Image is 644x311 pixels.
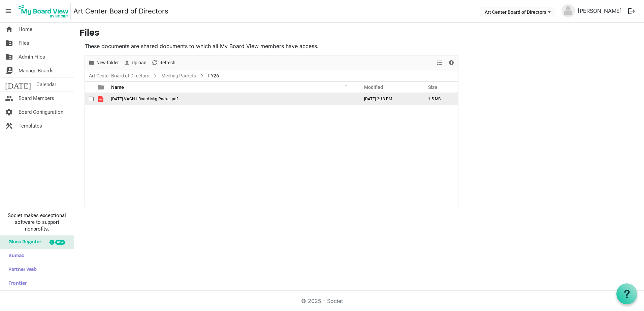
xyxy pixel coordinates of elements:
[19,36,29,50] span: Files
[561,4,575,18] img: no-profile-picture.svg
[207,72,220,80] span: FY26
[5,23,13,36] span: home
[446,56,457,70] div: Details
[3,212,71,232] span: Societ makes exceptional software to support nonprofits.
[19,50,45,64] span: Admin Files
[480,7,555,16] button: Art Center Board of Directors dropdownbutton
[79,28,639,39] h3: Files
[5,236,41,249] span: Glass Register
[111,84,124,90] span: Name
[159,59,176,67] span: Refresh
[109,93,357,105] td: Sept 26 VACNJ Board Mtg Packet.pdf is template cell column header Name
[86,56,121,70] div: New folder
[575,4,624,18] a: [PERSON_NAME]
[17,3,73,20] a: My Board View Logo
[19,23,32,36] span: Home
[434,56,446,70] div: View
[5,119,13,133] span: construction
[17,3,71,20] img: My Board View Logo
[96,59,120,67] span: New folder
[160,72,197,80] a: Meeting Packets
[19,92,54,105] span: Board Members
[421,93,458,105] td: 1.5 MB is template cell column header Size
[111,97,178,101] span: [DATE] VACNJ Board Mtg Packet.pdf
[301,298,343,304] a: © 2025 - Societ
[131,59,147,67] span: Upload
[5,64,13,77] span: switch_account
[5,78,31,91] span: [DATE]
[447,59,456,67] button: Details
[428,84,437,90] span: Size
[5,105,13,119] span: settings
[36,78,56,91] span: Calendar
[123,59,148,67] button: Upload
[19,119,42,133] span: Templates
[19,105,63,119] span: Board Configuration
[55,240,65,245] div: new
[87,59,120,67] button: New folder
[19,64,54,77] span: Manage Boards
[150,59,177,67] button: Refresh
[2,5,15,18] span: menu
[436,59,444,67] button: View dropdownbutton
[624,4,639,18] button: logout
[5,263,37,277] span: Partner Web
[5,92,13,105] span: people
[121,56,149,70] div: Upload
[5,277,27,290] span: Frontier
[85,93,94,105] td: checkbox
[357,93,421,105] td: September 08, 2025 2:13 PM column header Modified
[5,249,24,263] span: Sumac
[85,42,458,50] p: These documents are shared documents to which all My Board View members have access.
[73,4,168,18] a: Art Center Board of Directors
[5,36,13,50] span: folder_shared
[5,50,13,64] span: folder_shared
[149,56,178,70] div: Refresh
[94,93,109,105] td: is template cell column header type
[364,84,383,90] span: Modified
[88,72,151,80] a: Art Center Board of Directors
